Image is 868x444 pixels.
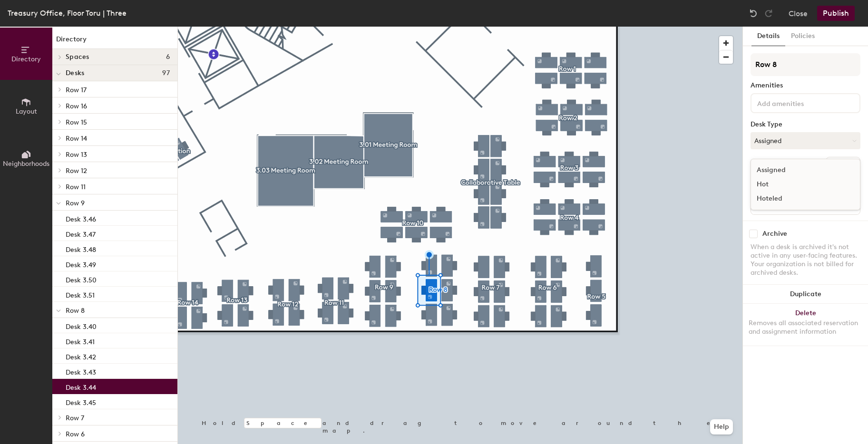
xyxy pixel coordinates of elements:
span: Directory [11,55,41,63]
span: Row 6 [66,430,85,438]
span: Row 9 [66,199,85,207]
div: Treasury Office, Floor Toru | Three [8,7,127,19]
div: Desk Type [751,121,860,128]
span: Row 16 [66,102,87,110]
img: Redo [764,9,773,18]
p: Desk 3.49 [66,258,96,269]
div: Amenities [751,82,860,89]
p: Desk 3.44 [66,381,96,392]
span: Row 8 [66,307,85,315]
span: Row 7 [66,414,84,422]
button: Help [710,419,733,434]
div: Assigned [751,163,846,177]
span: 97 [162,69,170,77]
p: Desk 3.46 [66,212,96,223]
div: Hot [751,177,846,192]
input: Add amenities [755,97,841,108]
img: Undo [749,9,758,18]
span: 6 [166,53,170,61]
span: Neighborhoods [3,160,49,168]
p: Desk 3.42 [66,350,96,361]
span: Row 17 [66,86,87,94]
span: Row 13 [66,151,87,159]
p: Desk 3.41 [66,335,95,346]
p: Desk 3.50 [66,273,97,284]
p: Desk 3.40 [66,320,97,331]
button: Ungroup [826,157,860,173]
button: Close [789,6,808,21]
span: Layout [16,107,37,116]
span: Row 12 [66,167,87,175]
span: Row 11 [66,183,86,191]
p: Desk 3.47 [66,228,96,239]
p: Desk 3.43 [66,366,96,376]
div: Removes all associated reservation and assignment information [749,319,862,336]
p: Desk 3.48 [66,243,96,254]
span: Desks [66,69,84,77]
button: Publish [817,6,855,21]
span: Row 14 [66,135,87,143]
button: Details [751,27,785,46]
button: Duplicate [743,285,868,304]
h1: Directory [52,34,177,49]
p: Desk 3.45 [66,396,96,407]
span: Spaces [66,53,89,61]
div: Archive [762,230,787,238]
div: Hoteled [751,192,846,206]
button: DeleteRemoves all associated reservation and assignment information [743,304,868,346]
div: When a desk is archived it's not active in any user-facing features. Your organization is not bil... [751,243,860,277]
button: Assigned [751,132,860,149]
p: Desk 3.51 [66,289,95,299]
span: Row 15 [66,118,87,126]
button: Policies [785,27,820,46]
